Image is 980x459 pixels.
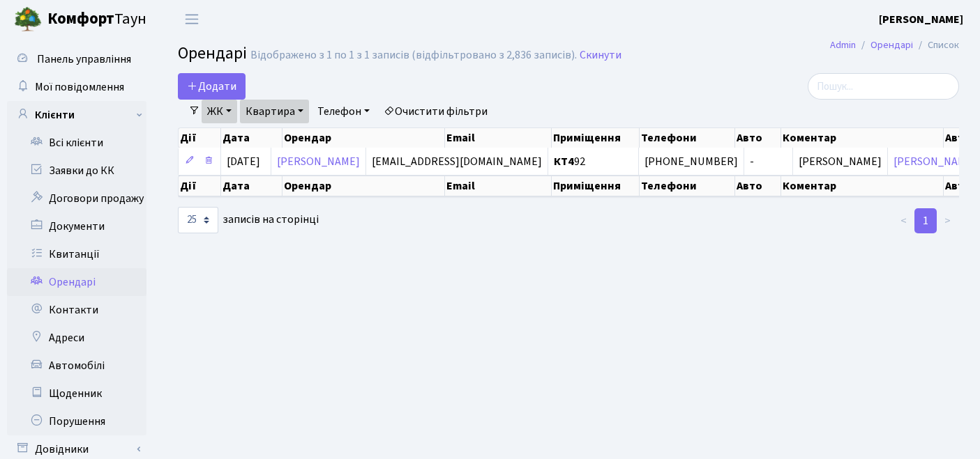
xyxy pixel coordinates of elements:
b: [PERSON_NAME] [879,12,963,27]
a: Щоденник [7,380,146,407]
th: Орендар [282,176,445,196]
th: Дії [179,128,221,148]
a: Клієнти [7,101,146,129]
th: Орендар [282,128,445,148]
span: 92 [554,156,633,167]
a: Орендарі [7,268,146,296]
a: Скинути [580,49,621,62]
th: Приміщення [552,176,640,196]
a: 1 [914,208,937,233]
input: Пошук... [808,73,959,100]
button: Переключити навігацію [174,8,209,31]
a: Мої повідомлення [7,73,146,101]
span: Мої повідомлення [35,79,124,95]
a: [PERSON_NAME] [879,11,963,28]
th: Приміщення [552,128,640,148]
a: Очистити фільтри [378,100,493,123]
th: Email [445,176,552,196]
span: Додати [187,79,236,94]
span: [PHONE_NUMBER] [644,156,738,167]
th: Коментар [781,176,944,196]
img: logo.png [14,6,42,33]
th: Авто [735,128,781,148]
label: записів на сторінці [178,207,319,233]
span: Орендарі [178,41,247,65]
span: [EMAIL_ADDRESS][DOMAIN_NAME] [372,154,542,169]
a: Договори продажу [7,185,146,212]
a: Квартира [240,100,309,123]
select: записів на сторінці [178,207,218,233]
a: Контакти [7,296,146,324]
a: Адреси [7,324,146,352]
li: Список [913,38,959,53]
a: Орендарі [870,38,913,52]
a: Документи [7,212,146,240]
th: Авто [735,176,781,196]
th: Email [445,128,552,148]
a: Admin [830,38,856,52]
a: Автомобілі [7,352,146,380]
b: Комфорт [47,8,114,30]
span: Панель управління [37,52,131,67]
a: Всі клієнти [7,129,146,157]
th: Коментар [781,128,944,148]
span: [DATE] [227,154,260,169]
a: Панель управління [7,45,146,73]
span: - [750,156,787,167]
a: Заявки до КК [7,157,146,185]
div: Відображено з 1 по 1 з 1 записів (відфільтровано з 2,836 записів). [250,49,577,62]
th: Дата [221,128,282,148]
th: Телефони [640,128,735,148]
a: Квитанції [7,240,146,268]
span: [PERSON_NAME] [799,154,882,169]
b: КТ4 [554,154,574,169]
span: Таун [47,8,146,31]
th: Дата [221,176,282,196]
a: Додати [178,73,246,100]
th: Телефони [640,176,735,196]
a: [PERSON_NAME] [277,154,360,169]
a: [PERSON_NAME] [894,154,977,169]
a: Порушення [7,407,146,435]
a: Телефон [312,100,375,123]
a: ЖК [202,100,237,123]
nav: breadcrumb [809,31,980,60]
th: Дії [179,176,221,196]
